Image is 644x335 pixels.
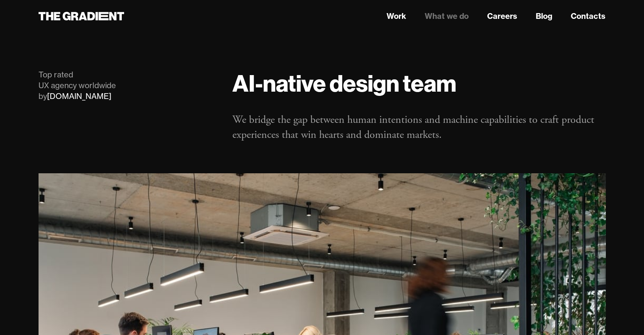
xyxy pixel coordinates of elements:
a: What we do [425,10,469,22]
p: We bridge the gap between human intentions and machine capabilities to craft product experiences ... [232,112,605,142]
h1: AI-native design team [232,69,605,97]
a: Careers [487,10,517,22]
div: Top rated UX agency worldwide by [39,69,217,102]
a: Blog [536,10,552,22]
a: Work [387,10,406,22]
a: [DOMAIN_NAME] [47,91,111,101]
a: Contacts [571,10,605,22]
